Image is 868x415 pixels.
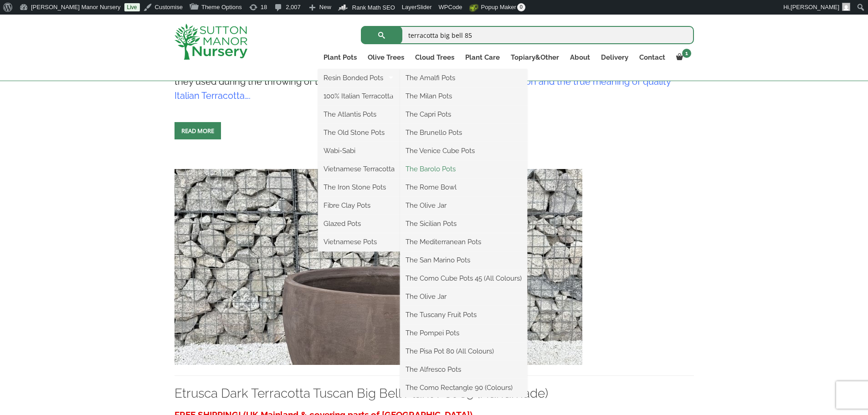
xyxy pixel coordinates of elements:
[596,51,634,64] a: Delivery
[362,51,410,64] a: Olive Trees
[400,89,527,103] a: The Milan Pots
[400,199,527,212] a: The Olive Jar
[175,386,548,401] a: Etrusca Dark Terracotta Tuscan Big Bell Plant Pot 85 (Handmade)
[400,290,527,303] a: The Olive Jar
[124,3,140,11] a: Live
[400,344,527,358] a: The Pisa Pot 80 (All Colours)
[460,51,505,64] a: Plant Care
[400,162,527,176] a: The Barolo Pots
[400,272,527,285] a: The Como Cube Pots 45 (All Colours)
[400,308,527,322] a: The Tuscany Fruit Pots
[400,180,527,194] a: The Rome Bowl
[400,381,527,395] a: The Como Rectangle 90 (Colours)
[175,262,582,271] a: Etrusca Dark Terracotta Tuscan Big Bell Plant Pot 85 (Handmade)
[318,199,400,212] a: Fibre Clay Pots
[318,71,400,85] a: Resin Bonded Pots
[318,51,362,64] a: Plant Pots
[175,122,221,139] a: Read more
[505,51,565,64] a: Topiary&Other
[318,217,400,231] a: Glazed Pots
[318,89,400,103] a: 100% Italian Terracotta
[352,4,395,11] span: Rank Math SEO
[517,3,525,11] span: 0
[400,326,527,340] a: The Pompei Pots
[791,4,839,10] span: [PERSON_NAME]
[400,363,527,376] a: The Alfresco Pots
[400,144,527,158] a: The Venice Cube Pots
[400,253,527,267] a: The San Marino Pots
[400,108,527,121] a: The Capri Pots
[400,126,527,139] a: The Brunello Pots
[361,26,694,44] input: Search...
[318,108,400,121] a: The Atlantis Pots
[400,217,527,231] a: The Sicilian Pots
[410,51,460,64] a: Cloud Trees
[318,162,400,176] a: Vietnamese Terracotta
[175,169,582,365] img: Etrusca Dark Terracotta Tuscan Big Bell Plant Pot 85 (Handmade) - IMG 0046
[318,235,400,249] a: Vietnamese Pots
[175,24,247,60] img: logo
[565,51,596,64] a: About
[318,144,400,158] a: Wabi-Sabi
[671,51,694,64] a: 1
[682,49,691,58] span: 1
[318,180,400,194] a: The Iron Stone Pots
[634,51,671,64] a: Contact
[400,71,527,85] a: The Amalfi Pots
[318,126,400,139] a: The Old Stone Pots
[400,235,527,249] a: The Mediterranean Pots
